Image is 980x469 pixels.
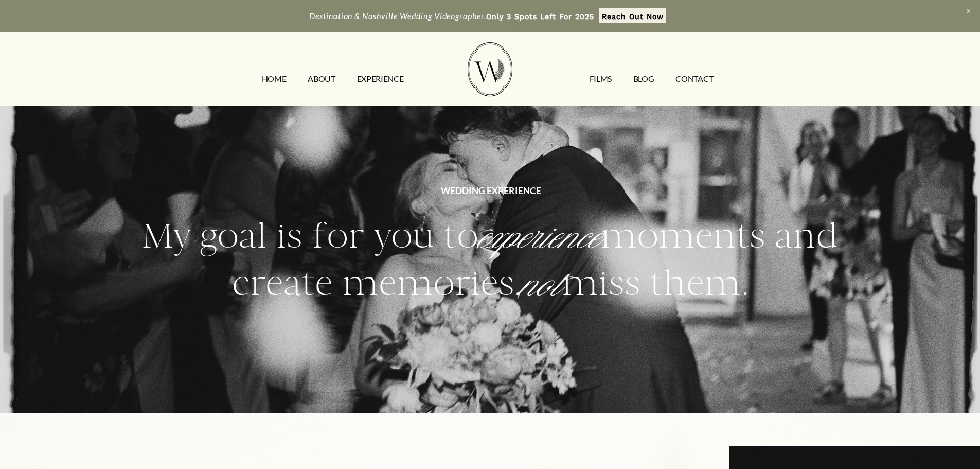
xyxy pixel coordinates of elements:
[602,12,664,21] strong: Reach Out Now
[590,71,612,87] a: FILMS
[441,185,541,196] strong: WEDDING EXPERIENCE
[599,8,666,23] a: Reach Out Now
[675,71,713,87] a: CONTACT
[138,213,842,308] h2: My goal is for you to moments and create memories, miss them.
[308,71,335,87] a: ABOUT
[262,71,287,87] a: HOME
[478,216,600,259] em: experience
[468,42,512,96] img: Wild Fern Weddings
[357,71,404,87] a: EXPERIENCE
[633,71,654,87] a: Blog
[521,263,562,307] em: not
